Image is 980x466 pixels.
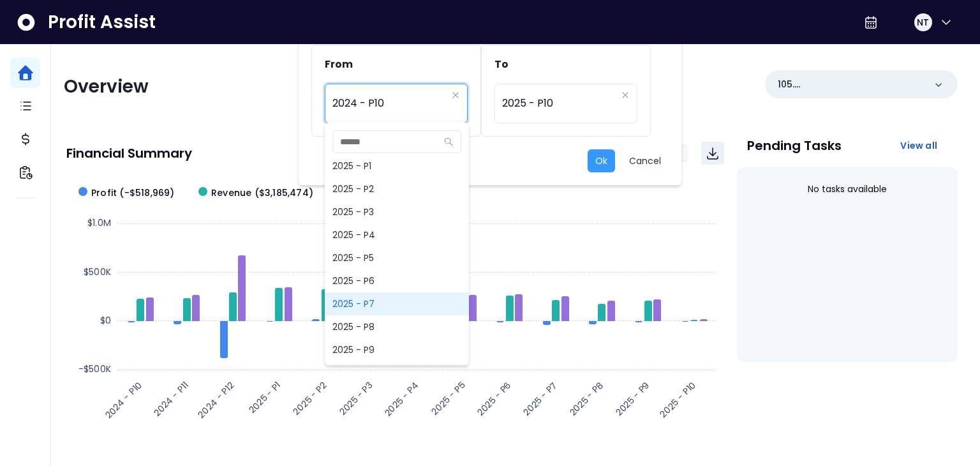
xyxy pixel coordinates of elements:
[332,89,447,118] span: 2024 - P10
[621,89,629,101] button: Clear
[325,246,469,269] span: 2025 - P5
[917,16,929,29] span: NT
[325,57,353,71] span: From
[48,11,156,34] span: Profit Assist
[452,91,459,99] svg: close
[444,137,453,146] svg: search
[325,223,469,246] span: 2025 - P4
[325,269,469,292] span: 2025 - P6
[325,292,469,315] span: 2025 - P7
[325,177,469,200] span: 2025 - P2
[325,200,469,223] span: 2025 - P3
[452,89,459,101] button: Clear
[621,149,669,172] button: Cancel
[621,91,629,99] svg: close
[325,315,469,338] span: 2025 - P8
[502,89,616,118] span: 2025 - P10
[325,338,469,361] span: 2025 - P9
[588,149,615,172] button: Ok
[494,57,509,71] span: To
[325,154,469,177] span: 2025 - P1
